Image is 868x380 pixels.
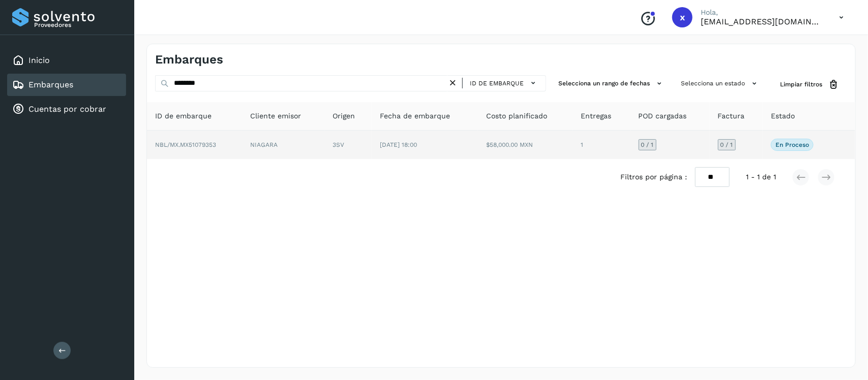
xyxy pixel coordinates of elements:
span: Entregas [581,111,612,121]
td: 1 [573,131,631,159]
span: POD cargadas [639,111,687,121]
span: Factura [718,111,745,121]
span: NBL/MX.MX51079353 [155,141,216,148]
span: Limpiar filtros [780,80,822,89]
td: $58,000.00 MXN [478,131,573,159]
td: 3SV [324,131,372,159]
div: Embarques [7,74,126,96]
span: 0 / 1 [641,142,654,148]
a: Cuentas por cobrar [28,104,106,114]
button: ID de embarque [467,76,542,90]
h4: Embarques [155,52,223,67]
span: ID de embarque [155,111,212,121]
button: Selecciona un estado [677,75,764,92]
button: Selecciona un rango de fechas [554,75,669,92]
span: 1 - 1 de 1 [746,172,776,182]
a: Inicio [28,55,50,65]
span: 0 / 1 [721,142,733,148]
span: Fecha de embarque [380,111,450,121]
span: Origen [333,111,355,121]
span: [DATE] 18:00 [380,141,417,148]
td: NIAGARA [242,131,324,159]
span: Cliente emisor [250,111,301,121]
span: Costo planificado [486,111,547,121]
p: Proveedores [34,21,122,28]
span: Filtros por página : [620,172,687,182]
button: Limpiar filtros [772,75,847,94]
p: Hola, [701,8,823,17]
span: Estado [771,111,795,121]
div: Inicio [7,49,126,72]
span: ID de embarque [470,79,524,88]
div: Cuentas por cobrar [7,98,126,120]
p: xmgm@transportesser.com.mx [701,17,823,26]
p: En proceso [775,141,809,148]
a: Embarques [28,80,73,89]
